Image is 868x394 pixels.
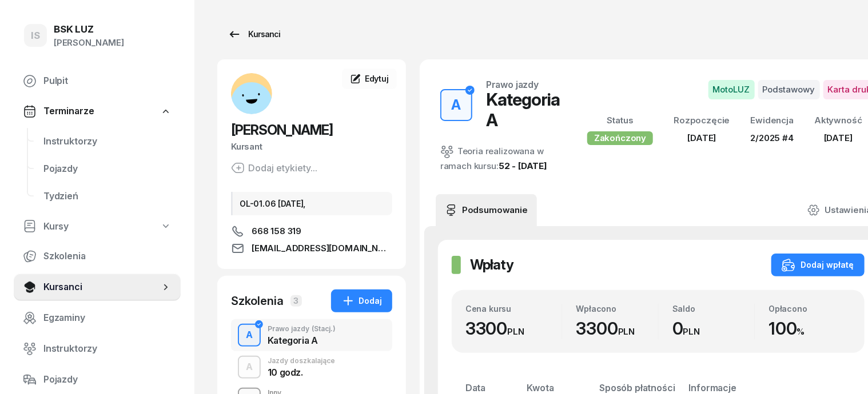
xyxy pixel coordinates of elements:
[268,325,336,332] div: Prawo jazdy
[814,131,862,146] div: [DATE]
[14,243,181,270] a: Szkolenia
[465,304,562,313] div: Cena kursu
[43,134,172,149] span: Instruktorzy
[436,194,537,226] a: Podsumowanie
[14,335,181,363] a: Instruktorzy
[252,224,301,238] span: 668 158 319
[34,128,181,155] a: Instruktorzy
[342,69,397,89] a: Edytuj
[499,160,547,171] a: 52 - [DATE]
[797,326,805,337] small: %
[576,304,658,313] div: Wpłacono
[31,31,40,41] span: IS
[238,356,261,379] button: A
[758,80,820,99] span: Podstawowy
[43,372,172,387] span: Pojazdy
[231,224,392,238] a: 668 158 319
[43,280,160,295] span: Kursanci
[231,319,392,351] button: APrawo jazdy(Stacj.)Kategoria A
[43,189,172,204] span: Tydzień
[14,214,181,240] a: Kursy
[331,290,392,312] button: Dodaj
[268,357,335,364] div: Jazdy doszkalające
[241,357,257,377] div: A
[268,336,336,345] div: Kategoria A
[252,242,392,255] span: [EMAIL_ADDRESS][DOMAIN_NAME]
[14,274,181,301] a: Kursanci
[447,94,466,116] div: A
[486,80,539,89] div: Prawo jazdy
[672,318,754,339] div: 0
[814,113,862,128] div: Aktywność
[43,162,172,176] span: Pojazdy
[217,23,290,46] a: Kursanci
[708,80,755,99] span: MotoLUZ
[341,294,382,308] div: Dodaj
[238,324,261,347] button: A
[14,304,181,332] a: Egzaminy
[14,366,181,393] a: Pojazdy
[54,25,124,34] div: BSK LUZ
[465,318,562,339] div: 3300
[674,113,730,128] div: Rozpoczęcie
[54,35,124,50] div: [PERSON_NAME]
[470,256,513,274] h2: Wpłaty
[14,67,181,95] a: Pulpit
[507,326,524,337] small: PLN
[486,89,560,130] div: Kategoria A
[228,27,280,41] div: Kursanci
[231,242,392,255] a: [EMAIL_ADDRESS][DOMAIN_NAME]
[688,132,716,143] span: [DATE]
[34,183,181,210] a: Tydzień
[290,295,302,307] span: 3
[43,311,172,325] span: Egzaminy
[43,341,172,356] span: Instruktorzy
[751,131,794,146] div: 2/2025 #4
[43,249,172,264] span: Szkolenia
[231,192,392,215] div: OL-01.06 [DATE],
[268,368,335,377] div: 10 godz.
[769,304,850,313] div: Opłacono
[587,113,653,128] div: Status
[34,155,181,183] a: Pojazdy
[440,144,560,174] div: Teoria realizowana w ramach kursu:
[231,351,392,383] button: AJazdy doszkalające10 godz.
[587,131,653,145] div: Zakończony
[365,74,389,83] span: Edytuj
[43,219,69,234] span: Kursy
[231,122,333,138] span: [PERSON_NAME]
[241,325,257,345] div: A
[672,304,754,313] div: Saldo
[231,139,392,154] div: Kursant
[312,325,336,332] span: (Stacj.)
[769,318,850,339] div: 100
[618,326,635,337] small: PLN
[231,161,317,175] button: Dodaj etykiety...
[43,74,172,89] span: Pulpit
[683,326,700,337] small: PLN
[14,98,181,124] a: Terminarze
[576,318,658,339] div: 3300
[782,258,854,272] div: Dodaj wpłatę
[43,104,94,119] span: Terminarze
[771,254,865,276] button: Dodaj wpłatę
[440,89,472,121] button: A
[751,113,794,128] div: Ewidencja
[231,293,284,309] div: Szkolenia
